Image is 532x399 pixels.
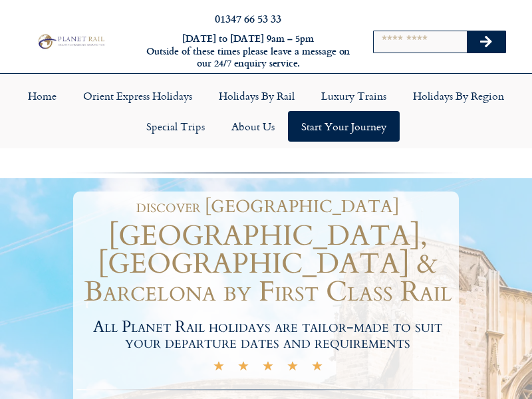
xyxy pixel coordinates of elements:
[308,80,400,111] a: Luxury Trains
[83,198,452,215] h1: discover [GEOGRAPHIC_DATA]
[288,111,400,142] a: Start your Journey
[213,362,225,374] i: ★
[76,319,459,351] h2: All Planet Rail holidays are tailor-made to suit your departure dates and requirements
[145,33,351,70] h6: [DATE] to [DATE] 9am – 5pm Outside of these times please leave a message on our 24/7 enquiry serv...
[35,33,106,50] img: Planet Rail Train Holidays Logo
[76,222,459,306] h1: [GEOGRAPHIC_DATA], [GEOGRAPHIC_DATA] & Barcelona by First Class Rail
[213,360,323,374] div: 5/5
[15,80,70,111] a: Home
[311,362,323,374] i: ★
[400,80,517,111] a: Holidays by Region
[218,111,288,142] a: About Us
[237,362,249,374] i: ★
[467,31,505,53] button: Search
[215,11,281,26] a: 01347 66 53 33
[7,80,525,142] nav: Menu
[133,111,218,142] a: Special Trips
[287,362,299,374] i: ★
[262,362,274,374] i: ★
[70,80,205,111] a: Orient Express Holidays
[205,80,308,111] a: Holidays by Rail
